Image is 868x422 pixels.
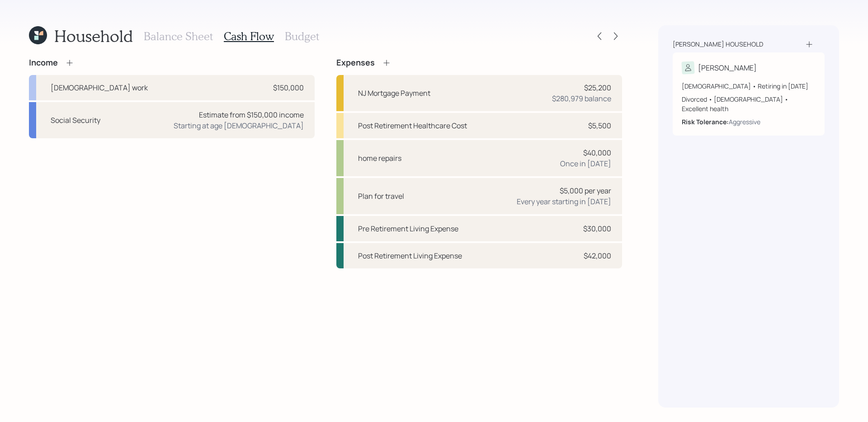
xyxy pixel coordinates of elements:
[583,223,611,234] div: $30,000
[698,62,757,73] div: [PERSON_NAME]
[560,158,611,169] div: Once in [DATE]
[584,250,611,261] div: $42,000
[588,120,611,131] div: $5,500
[29,58,58,68] h4: Income
[584,82,611,93] div: $25,200
[673,40,763,49] div: [PERSON_NAME] household
[174,120,304,131] div: Starting at age [DEMOGRAPHIC_DATA]
[583,147,611,158] div: $40,000
[682,117,729,126] b: Risk Tolerance:
[224,30,274,43] h3: Cash Flow
[285,30,319,43] h3: Budget
[199,109,304,120] div: Estimate from $150,000 income
[358,223,458,234] div: Pre Retirement Living Expense
[729,117,760,127] div: Aggressive
[54,26,133,46] h1: Household
[358,88,430,98] div: NJ Mortgage Payment
[552,93,611,104] div: $280,979 balance
[358,250,462,261] div: Post Retirement Living Expense
[273,82,304,93] div: $150,000
[336,58,375,68] h4: Expenses
[144,30,213,43] h3: Balance Sheet
[51,82,148,93] div: [DEMOGRAPHIC_DATA] work
[517,196,611,207] div: Every year starting in [DATE]
[682,81,816,91] div: [DEMOGRAPHIC_DATA] • Retiring in [DATE]
[682,94,816,113] div: Divorced • [DEMOGRAPHIC_DATA] • Excellent health
[358,153,401,164] div: home repairs
[358,120,467,131] div: Post Retirement Healthcare Cost
[358,191,404,202] div: Plan for travel
[51,115,100,126] div: Social Security
[560,185,611,196] div: $5,000 per year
